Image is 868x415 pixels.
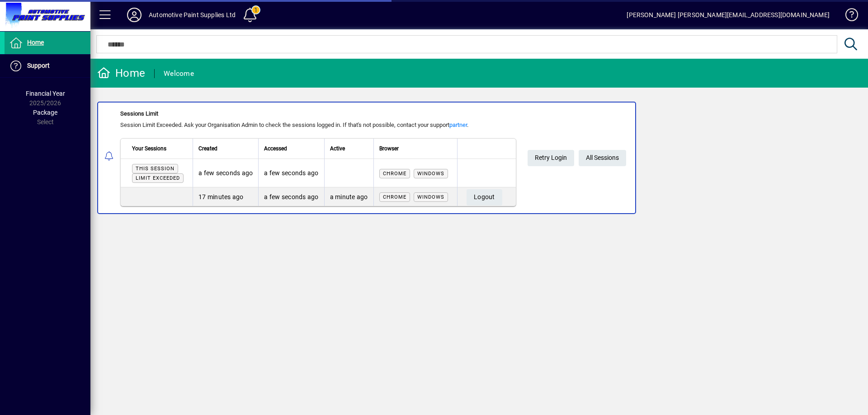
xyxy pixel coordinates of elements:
[120,121,516,130] div: Session Limit Exceeded. Ask your Organisation Admin to check the sessions logged in. If that's no...
[120,109,516,118] div: Sessions Limit
[528,150,574,166] button: Retry Login
[193,159,258,187] td: a few seconds ago
[324,187,373,206] td: a minute ago
[379,144,399,154] span: Browser
[417,171,444,177] span: Windows
[330,144,345,154] span: Active
[193,187,258,206] td: 17 minutes ago
[90,102,868,214] app-alert-notification-menu-item: Sessions Limit
[164,66,194,81] div: Welcome
[579,150,626,166] a: All Sessions
[5,55,90,77] a: Support
[535,150,567,165] span: Retry Login
[27,39,44,46] span: Home
[627,8,830,22] div: [PERSON_NAME] [PERSON_NAME][EMAIL_ADDRESS][DOMAIN_NAME]
[467,189,502,205] button: Logout
[417,194,444,200] span: Windows
[136,175,180,181] span: Limit exceeded
[136,166,175,172] span: This session
[198,144,217,154] span: Created
[586,150,619,165] span: All Sessions
[27,62,50,69] span: Support
[149,8,236,22] div: Automotive Paint Supplies Ltd
[97,66,145,80] div: Home
[33,109,57,116] span: Package
[26,90,65,97] span: Financial Year
[258,159,324,187] td: a few seconds ago
[258,187,324,206] td: a few seconds ago
[264,144,287,154] span: Accessed
[474,190,495,205] span: Logout
[449,121,467,128] a: partner
[839,2,857,31] a: Knowledge Base
[132,144,166,154] span: Your Sessions
[383,194,406,200] span: Chrome
[383,171,406,177] span: Chrome
[120,7,149,23] button: Profile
